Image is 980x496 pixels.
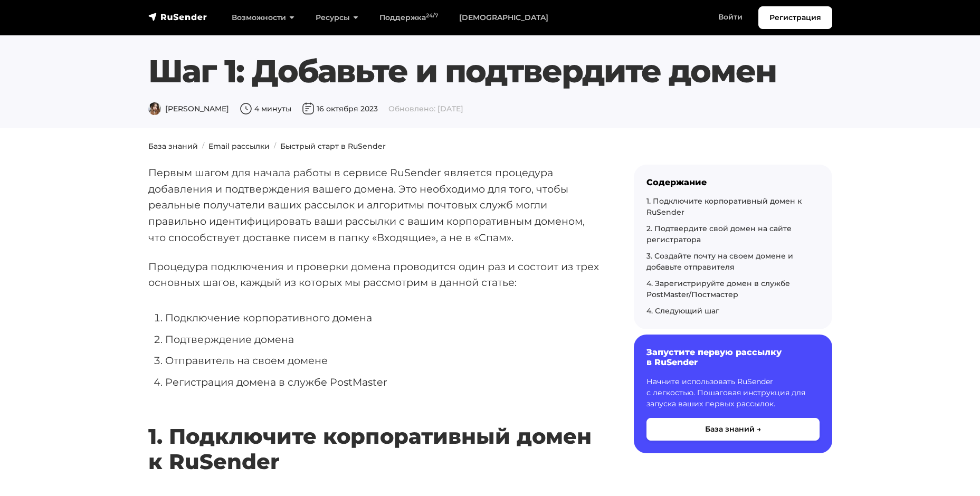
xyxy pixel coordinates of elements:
span: 4 минуты [240,104,291,113]
sup: 24/7 [426,12,438,19]
div: Содержание [646,177,820,187]
h6: Запустите первую рассылку в RuSender [646,347,820,367]
li: Подключение корпоративного домена [165,310,600,326]
a: Регистрация [758,6,832,29]
a: [DEMOGRAPHIC_DATA] [449,7,559,28]
a: Email рассылки [208,141,270,151]
a: Поддержка24/7 [369,7,449,28]
h1: Шаг 1: Добавьте и подтвердите домен [148,52,832,90]
li: Регистрация домена в службе PostMaster [165,374,600,390]
a: Войти [708,6,753,28]
span: 16 октября 2023 [302,104,378,113]
img: Дата публикации [302,102,315,115]
a: Ресурсы [305,7,369,28]
a: База знаний [148,141,198,151]
button: База знаний → [646,418,820,441]
span: Обновлено: [DATE] [388,104,463,113]
p: Процедура подключения и проверки домена проводится один раз и состоит из трех основных шагов, каж... [148,259,600,291]
nav: breadcrumb [142,141,839,152]
a: Возможности [221,7,305,28]
a: 3. Создайте почту на своем домене и добавьте отправителя [646,251,793,272]
img: Время чтения [240,102,252,115]
a: 4. Следующий шаг [646,306,719,316]
span: [PERSON_NAME] [148,104,229,113]
a: 4. Зарегистрируйте домен в службе PostMaster/Постмастер [646,279,790,299]
img: RuSender [148,12,207,22]
p: Первым шагом для начала работы в сервисе RuSender является процедура добавления и подтверждения в... [148,165,600,246]
a: 1. Подключите корпоративный домен к RuSender [646,196,802,217]
p: Начните использовать RuSender с легкостью. Пошаговая инструкция для запуска ваших первых рассылок. [646,376,820,409]
h2: 1. Подключите корпоративный домен к RuSender [148,393,600,474]
li: Подтверждение домена [165,331,600,348]
a: 2. Подтвердите свой домен на сайте регистратора [646,224,792,244]
li: Отправитель на своем домене [165,352,600,369]
a: Быстрый старт в RuSender [280,141,386,151]
a: Запустите первую рассылку в RuSender Начните использовать RuSender с легкостью. Пошаговая инструк... [634,335,832,453]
